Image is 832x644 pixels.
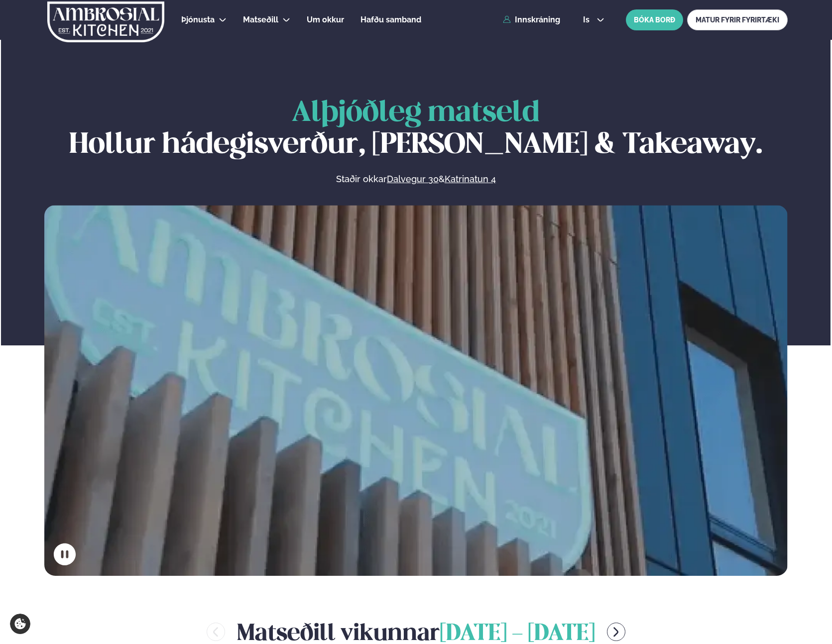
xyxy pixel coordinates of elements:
a: Þjónusta [181,14,215,26]
span: is [583,16,593,24]
span: Hafðu samband [360,15,421,24]
span: Um okkur [307,15,344,24]
a: Katrinatun 4 [445,173,496,185]
p: Staðir okkar & [228,173,604,185]
span: Þjónusta [181,15,215,24]
button: is [575,16,612,24]
a: Hafðu samband [360,14,421,26]
a: Cookie settings [10,614,30,634]
button: menu-btn-left [207,623,225,641]
span: Alþjóðleg matseld [292,100,540,127]
a: MATUR FYRIR FYRIRTÆKI [687,9,788,30]
a: Innskráning [503,15,560,24]
button: menu-btn-right [607,623,625,641]
a: Matseðill [243,14,278,26]
span: Matseðill [243,15,278,24]
a: Dalvegur 30 [387,173,439,185]
button: BÓKA BORÐ [626,9,683,30]
img: logo [46,1,165,42]
h1: Hollur hádegisverður, [PERSON_NAME] & Takeaway. [44,98,788,161]
a: Um okkur [307,14,344,26]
